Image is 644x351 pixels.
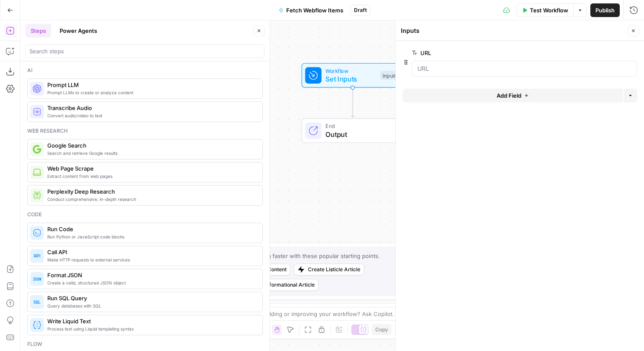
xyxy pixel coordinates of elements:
span: Output [325,129,395,139]
g: Edge from start to end [351,88,354,118]
span: Publish [595,6,615,15]
span: Draft [354,6,367,14]
span: Google Search [47,141,256,150]
span: Prompt LLM [47,81,256,89]
div: Inputs [380,71,399,80]
div: Flow [27,340,263,348]
span: Perplexity Deep Research [47,187,256,196]
button: Copy [372,324,391,335]
button: Add Field [402,89,623,102]
span: Test Workflow [530,6,568,15]
div: Code [27,211,263,218]
span: Conduct comprehensive, in-depth research [47,196,256,203]
span: Transcribe Audio [47,104,256,112]
span: Fetch Webflow Items [286,6,343,15]
span: Run Python or JavaScript code blocks [47,233,256,240]
div: Begin building faster with these popular starting points. [233,252,380,260]
span: Web Page Scrape [47,164,256,173]
span: Set Inputs [325,74,376,84]
span: Workflow [325,67,376,75]
span: Process text using Liquid templating syntax [47,325,256,332]
span: Format JSON [47,271,256,279]
span: Make HTTP requests to external services [47,256,256,263]
label: URL [412,49,589,57]
div: Create Listicle Article [308,266,360,273]
div: WorkflowSet InputsInputs [273,63,432,88]
div: Ai [27,67,263,74]
span: Convert audio/video to text [47,112,256,119]
button: Test Workflow [517,3,573,17]
span: Copy [375,326,388,334]
span: Extract content from web pages [47,173,256,180]
span: Add Field [497,91,521,100]
span: Create a valid, structured JSON object [47,279,256,286]
button: Fetch Webflow Items [273,3,348,17]
span: Run Code [47,225,256,233]
span: Run SQL Query [47,294,256,302]
div: Create Informational Article [247,281,315,289]
span: Search and retrieve Google results [47,150,256,157]
button: Power Agents [55,24,102,38]
span: End [325,122,395,130]
button: Steps [26,24,51,38]
input: URL [417,64,632,73]
span: Prompt LLMs to create or analyze content [47,89,256,96]
input: Search steps [29,47,261,55]
span: Write Liquid Text [47,317,256,325]
span: Query databases with SQL [47,302,256,309]
div: Web research [27,127,263,135]
span: Call API [47,248,256,256]
div: EndOutput [273,119,432,143]
button: Publish [590,3,620,17]
div: Inputs [401,26,625,35]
